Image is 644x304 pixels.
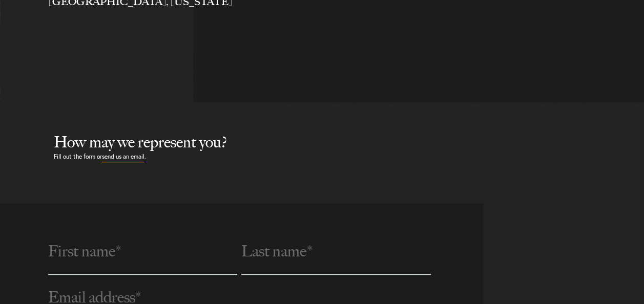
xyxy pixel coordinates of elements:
a: send us an email [102,151,144,162]
p: Fill out the form or . [54,151,644,162]
input: Last name* [241,229,431,275]
h2: How may we represent you? [54,133,644,151]
input: First name* [48,229,238,275]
